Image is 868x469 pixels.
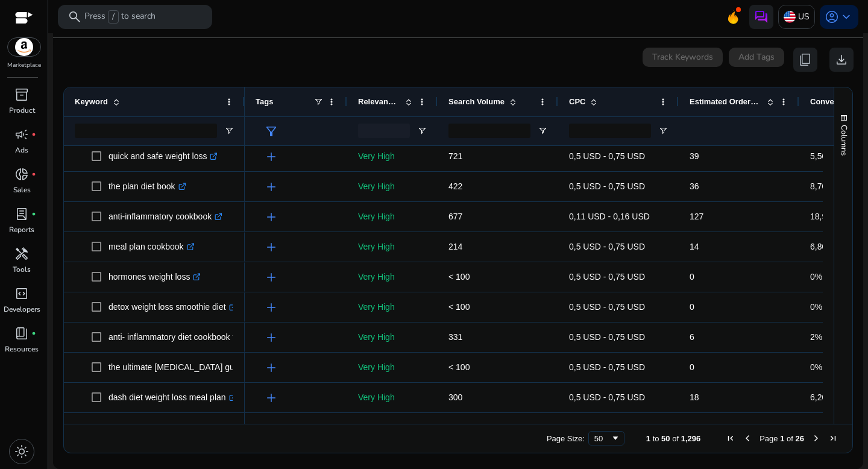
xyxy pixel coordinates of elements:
span: 1 [780,434,784,443]
span: Keyword [75,97,108,106]
button: Open Filter Menu [538,126,547,136]
span: filter_alt [264,124,278,139]
button: download [829,48,854,72]
span: 0% [810,302,822,312]
span: 721 [448,151,462,161]
div: Page Size: [547,434,585,443]
span: < 100 [448,272,470,282]
span: download [834,52,849,67]
span: 8,70% [810,181,834,191]
span: 0,5 USD - 0,75 USD [569,362,645,372]
p: Very High [358,174,427,199]
span: 50 [661,434,670,443]
span: 0,5 USD - 0,75 USD [569,302,645,312]
div: Page Size [588,431,624,445]
span: 39 [690,151,699,161]
span: 1,296 [681,434,701,443]
p: Very High [358,204,427,229]
button: Open Filter Menu [658,126,668,136]
span: Page [759,434,778,443]
input: Keyword Filter Input [75,124,217,138]
span: of [787,434,793,443]
span: 0 [690,272,694,282]
span: search [68,10,82,24]
span: 0% [810,272,822,282]
button: Open Filter Menu [224,126,234,136]
p: Very High [358,325,427,350]
span: 300 [448,392,462,402]
p: Very High [358,295,427,319]
span: / [108,10,119,24]
span: 0,5 USD - 0,75 USD [569,242,645,251]
span: 6 [690,332,694,342]
p: Very High [358,385,427,410]
span: account_circle [825,10,839,24]
span: 127 [690,212,703,221]
div: Next Page [811,433,821,443]
span: keyboard_arrow_down [839,10,854,24]
span: 26 [796,434,804,443]
p: detox weight loss smoothie diet [108,295,237,319]
span: 677 [448,212,462,221]
span: add [264,360,278,375]
p: Very High [358,144,427,169]
div: Last Page [828,433,838,443]
span: 6,20% [810,392,834,402]
p: hormones weight loss [108,265,201,289]
span: light_mode [14,444,29,459]
div: Previous Page [743,433,752,443]
button: Open Filter Menu [417,126,427,136]
span: inventory_2 [14,87,29,102]
p: anti-inflammatory cookbook [108,204,222,229]
span: 18 [690,392,699,402]
p: Very High [358,265,427,289]
span: < 100 [448,302,470,312]
img: amazon.svg [8,38,40,56]
span: Columns [838,125,849,156]
span: add [264,391,278,405]
img: us.svg [784,11,796,23]
span: 422 [448,181,462,191]
input: CPC Filter Input [569,124,651,138]
span: 36 [690,181,699,191]
span: add [264,270,278,285]
p: Tools [13,264,31,275]
span: book_4 [14,326,29,341]
span: add [264,210,278,224]
span: campaign [14,127,29,142]
span: donut_small [14,167,29,181]
span: Tags [256,97,273,106]
p: Very High [358,234,427,259]
span: 0,5 USD - 0,75 USD [569,392,645,402]
span: of [672,434,679,443]
p: US [798,6,810,27]
span: 331 [448,332,462,342]
span: add [264,240,278,254]
span: Estimated Orders/Month [690,97,762,106]
p: Resources [5,344,39,354]
span: add [264,330,278,345]
p: quick and safe weight loss [108,144,218,169]
span: 0,5 USD - 0,75 USD [569,151,645,161]
span: 214 [448,242,462,251]
span: Relevance Score [358,97,400,106]
p: meal plan cookbook [108,234,195,259]
p: Ads [15,145,28,156]
span: 0% [810,362,822,372]
span: 0,5 USD - 0,75 USD [569,332,645,342]
p: the ultimate [MEDICAL_DATA] guide and cookbook [108,355,312,380]
span: 6,80% [810,242,834,251]
span: lab_profile [14,207,29,221]
span: fiber_manual_record [31,331,36,336]
span: add [264,300,278,315]
p: Reports [9,224,34,235]
p: Very High [358,355,427,380]
span: add [264,180,278,194]
span: 0 [690,302,694,312]
div: 50 [594,434,611,443]
span: 0,5 USD - 0,75 USD [569,272,645,282]
span: code_blocks [14,286,29,301]
p: Press to search [84,10,156,24]
span: 5,50% [810,151,834,161]
span: handyman [14,247,29,261]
